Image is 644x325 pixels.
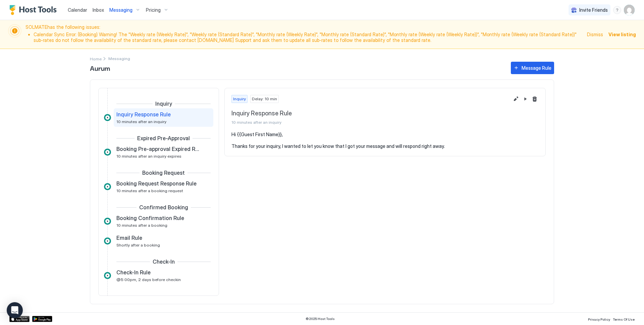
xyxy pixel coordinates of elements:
[116,289,147,295] span: Checking-in
[116,234,142,241] span: Email Rule
[68,7,87,13] span: Calendar
[116,119,166,124] span: 10 minutes after an inquiry
[624,5,635,15] div: User profile
[306,317,335,321] span: © 2025 Host Tools
[139,204,188,211] span: Confirmed Booking
[116,154,181,159] span: 10 minutes after an inquiry expires
[9,316,30,322] a: App Store
[252,96,277,102] span: Delay: 10 min
[231,120,509,125] span: 10 minutes after an inquiry
[231,131,539,149] pre: Hi {{Guest First Name}}, Thanks for your inquiry, I wanted to let you know that I got your messag...
[531,95,539,103] button: Delete message rule
[68,6,87,13] a: Calendar
[146,7,161,13] span: Pricing
[116,146,200,152] span: Booking Pre-approval Expired Rule
[116,180,197,187] span: Booking Request Response Rule
[155,100,172,107] span: Inquiry
[608,31,636,38] div: View listing
[90,56,102,61] span: Home
[93,7,104,13] span: Inbox
[116,215,184,221] span: Booking Confirmation Rule
[511,62,554,74] button: Message Rule
[116,188,183,193] span: 10 minutes after a booking request
[579,7,608,13] span: Invite Friends
[116,277,181,282] span: @5:00pm, 2 days before checkin
[116,269,151,276] span: Check-In Rule
[512,95,520,103] button: Edit message rule
[137,135,190,142] span: Expired Pre-Approval
[233,96,246,102] span: Inquiry
[34,32,583,43] li: Calendar Sync Error: (Booking) Warning! The "Weekly rate (Weekly Rate)", "Weekly rate (Standard R...
[588,315,610,322] a: Privacy Policy
[588,317,610,321] span: Privacy Policy
[116,242,160,248] span: Shortly after a booking
[153,258,175,265] span: Check-In
[231,110,509,117] span: Inquiry Response Rule
[90,55,102,62] div: Breadcrumb
[522,64,551,71] div: Message Rule
[32,316,52,322] a: Google Play Store
[93,6,104,13] a: Inbox
[116,223,167,228] span: 10 minutes after a booking
[109,7,132,13] span: Messaging
[613,6,621,14] div: menu
[7,302,23,318] div: Open Intercom Messenger
[90,63,504,73] span: Aurum
[90,55,102,62] a: Home
[521,95,529,103] button: Pause Message Rule
[613,317,635,321] span: Terms Of Use
[587,31,603,38] div: Dismiss
[142,169,185,176] span: Booking Request
[108,56,130,61] span: Breadcrumb
[613,315,635,322] a: Terms Of Use
[25,24,583,45] span: SOLMATE has the following issues:
[116,111,171,118] span: Inquiry Response Rule
[9,5,60,15] a: Host Tools Logo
